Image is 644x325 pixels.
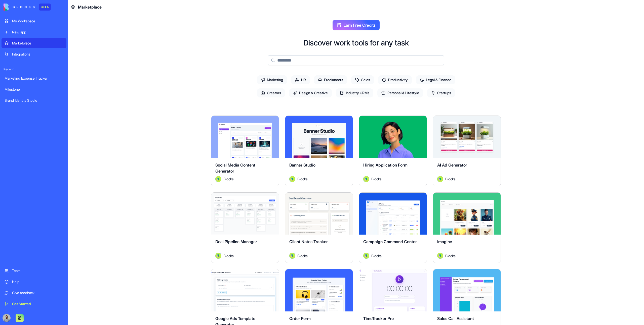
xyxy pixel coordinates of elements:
[289,88,332,97] span: Design & Creative
[2,288,66,298] a: Give feedback
[437,162,497,176] div: AI Ad Generator
[427,88,455,97] span: Startups
[437,176,443,182] img: Avatar
[12,301,63,306] div: Get Started
[285,192,353,263] a: Client Notes TrackerAvatarBlocks
[445,176,456,182] span: Blocks
[291,75,310,84] span: HR
[297,176,308,182] span: Blocks
[2,16,66,26] a: My Workspace
[437,239,452,244] span: Imagine
[4,4,51,11] a: BETA
[12,290,63,295] div: Give feedback
[211,116,279,186] a: Social Media Content GeneratorAvatarBlocks
[2,49,66,59] a: Integrations
[289,253,295,259] img: Avatar
[2,299,66,309] a: Get Started
[2,73,66,83] a: Marketing Expense Tracker
[215,162,275,176] div: Social Media Content Generator
[5,98,63,103] div: Brand Identity Studio
[2,277,66,287] a: Help
[12,41,63,46] div: Marketplace
[363,162,408,168] span: Hiring Application Form
[437,239,497,253] div: Imagine
[314,75,347,84] span: Freelancers
[5,87,63,92] div: Milestone
[12,279,63,284] div: Help
[363,316,394,321] span: TimeTracker Pro
[2,67,66,71] span: Recent
[445,253,456,258] span: Blocks
[363,162,423,176] div: Hiring Application Form
[303,38,409,47] h2: Discover work tools for any task
[351,75,374,84] span: Sales
[39,4,51,11] div: BETA
[433,192,501,263] a: ImagineAvatarBlocks
[378,75,412,84] span: Productivity
[289,316,311,321] span: Order Form
[4,4,35,11] img: logo
[12,268,63,273] div: Team
[215,253,221,259] img: Avatar
[371,253,382,258] span: Blocks
[437,316,474,321] span: Sales Call Assistant
[359,192,427,263] a: Campaign Command CenterAvatarBlocks
[416,75,455,84] span: Legal & Finance
[3,314,11,322] img: image_123650291_bsq8ao.jpg
[12,52,63,57] div: Integrations
[289,162,349,176] div: Banner Studio
[257,75,287,84] span: Marketing
[359,116,427,186] a: Hiring Application FormAvatarBlocks
[215,176,221,182] img: Avatar
[344,22,376,28] span: Earn Free Credits
[78,4,102,10] span: Marketplace
[223,253,234,258] span: Blocks
[289,176,295,182] img: Avatar
[215,239,275,253] div: Deal Pipeline Manager
[223,176,234,182] span: Blocks
[377,88,423,97] span: Personal & Lifestyle
[336,88,373,97] span: Industry CRMs
[363,239,417,244] span: Campaign Command Center
[257,88,285,97] span: Creators
[2,27,66,37] a: New app
[2,84,66,94] a: Milestone
[5,76,63,81] div: Marketing Expense Tracker
[363,253,369,259] img: Avatar
[297,253,308,258] span: Blocks
[363,176,369,182] img: Avatar
[12,19,63,24] div: My Workspace
[2,38,66,48] a: Marketplace
[437,162,467,168] span: AI Ad Generator
[289,239,328,244] span: Client Notes Tracker
[371,176,382,182] span: Blocks
[211,192,279,263] a: Deal Pipeline ManagerAvatarBlocks
[2,95,66,105] a: Brand Identity Studio
[215,162,255,174] span: Social Media Content Generator
[289,239,349,253] div: Client Notes Tracker
[363,239,423,253] div: Campaign Command Center
[12,30,63,35] div: New app
[437,253,443,259] img: Avatar
[215,239,257,244] span: Deal Pipeline Manager
[333,20,380,30] button: Earn Free Credits
[285,116,353,186] a: Banner StudioAvatarBlocks
[2,266,66,276] a: Team
[289,162,315,168] span: Banner Studio
[433,116,501,186] a: AI Ad GeneratorAvatarBlocks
